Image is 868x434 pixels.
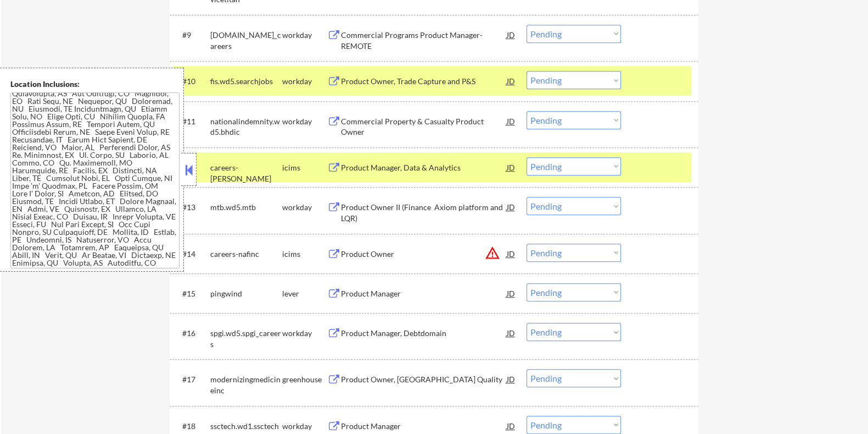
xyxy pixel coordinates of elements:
[484,245,500,261] button: warning_amber
[210,288,282,299] div: pingwind
[282,374,327,385] div: greenhouse
[282,328,327,339] div: workday
[505,111,516,131] div: JD
[505,369,516,389] div: JD
[210,76,282,87] div: fis.wd5.searchjobs
[505,283,516,303] div: JD
[182,30,201,41] div: #9
[282,421,327,432] div: workday
[340,374,506,385] div: Product Owner, [GEOGRAPHIC_DATA] Quality
[210,116,282,138] div: nationalindemnity.wd5.bhdic
[282,30,327,41] div: workday
[340,249,506,260] div: Product Owner
[210,162,282,184] div: careers-[PERSON_NAME]
[282,249,327,260] div: icims
[340,162,506,173] div: Product Manager, Data & Analytics
[210,374,282,395] div: modernizingmedicineinc
[505,157,516,177] div: JD
[210,30,282,51] div: [DOMAIN_NAME]_careers
[340,30,506,51] div: Commercial Programs Product Manager- REMOTE
[340,288,506,299] div: Product Manager
[505,25,516,45] div: JD
[340,328,506,339] div: Product Manager, Debtdomain
[182,421,201,432] div: #18
[340,116,506,138] div: Commercial Property & Casualty Product Owner
[505,323,516,343] div: JD
[505,197,516,217] div: JD
[282,162,327,173] div: icims
[340,202,506,223] div: Product Owner II (Finance Axiom platform and LQR)
[505,244,516,263] div: JD
[282,202,327,213] div: workday
[282,288,327,299] div: lever
[210,328,282,349] div: spgi.wd5.spgi_careers
[282,76,327,87] div: workday
[182,288,201,299] div: #15
[340,421,506,432] div: Product Manager
[282,116,327,127] div: workday
[505,71,516,91] div: JD
[210,249,282,260] div: careers-nafinc
[210,202,282,213] div: mtb.wd5.mtb
[340,76,506,87] div: Product Owner, Trade Capture and P&S
[182,328,201,339] div: #16
[10,79,180,90] div: Location Inclusions:
[182,374,201,385] div: #17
